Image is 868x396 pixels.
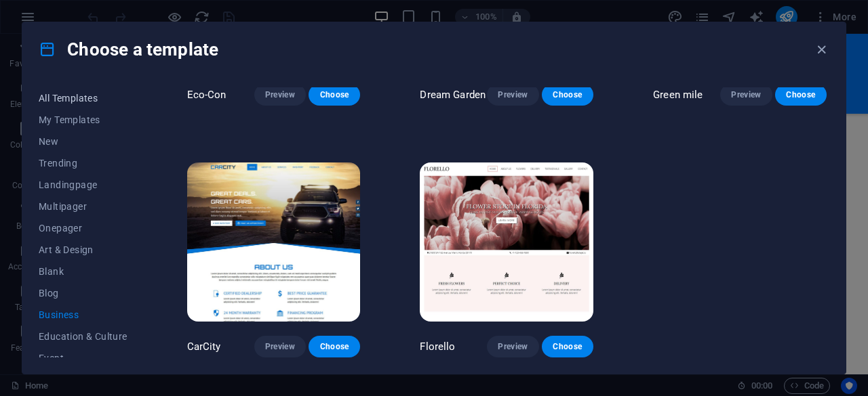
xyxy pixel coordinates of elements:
span: Education & Culture [39,331,127,342]
span: Preview [498,89,528,100]
img: Florello [420,162,593,322]
button: Preview [254,336,306,357]
p: Dream Garden [420,88,486,102]
button: Preview [720,84,772,106]
span: Business [39,309,127,320]
span: Trending [39,158,127,169]
span: Event [39,353,127,364]
button: Preview [487,84,538,106]
button: Education & Culture [39,326,127,347]
button: Event [39,347,127,369]
span: Multipager [39,201,127,212]
button: Preview [254,84,306,106]
button: Business [39,304,127,326]
span: Blog [39,288,127,299]
button: Onepager [39,217,127,239]
button: Blank [39,261,127,282]
span: Preview [265,89,295,100]
span: Preview [498,341,528,352]
button: Preview [487,336,538,357]
span: My Templates [39,114,127,125]
p: CarCity [187,340,221,353]
span: Choose [553,341,583,352]
span: Preview [265,341,295,352]
span: Landingpage [39,179,127,190]
button: Choose [309,336,360,357]
span: Choose [786,89,816,100]
button: Choose [309,84,360,106]
p: Eco-Con [187,88,226,102]
h4: Choose a template [39,39,218,60]
button: Choose [542,84,593,106]
button: Choose [542,336,593,357]
span: Preview [731,89,761,100]
button: Choose [775,84,827,106]
span: Choose [319,89,349,100]
span: Art & Design [39,244,127,255]
img: CarCity [187,162,361,322]
span: Blank [39,266,127,277]
button: Art & Design [39,239,127,261]
button: New [39,131,127,152]
span: New [39,136,127,147]
p: Green mile [653,88,703,102]
p: Florello [420,340,455,353]
button: Blog [39,282,127,304]
button: All Templates [39,87,127,109]
button: Trending [39,152,127,174]
span: Onepager [39,223,127,234]
button: My Templates [39,109,127,131]
button: Multipager [39,196,127,217]
span: Choose [553,89,583,100]
span: All Templates [39,93,127,104]
span: Choose [319,341,349,352]
button: Landingpage [39,174,127,196]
